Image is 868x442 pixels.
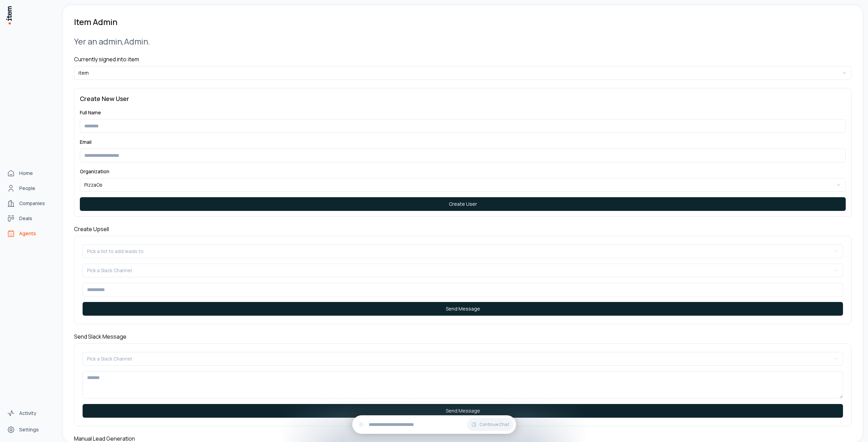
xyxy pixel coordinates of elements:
[74,225,852,233] h4: Create Upsell
[80,109,101,116] label: Full Name
[80,168,109,175] label: Organization
[74,55,852,63] h4: Currently signed into: item
[467,418,513,431] button: Continue Chat
[479,422,509,427] span: Continue Chat
[19,426,39,433] span: Settings
[19,230,36,237] span: Agents
[4,406,56,420] a: Activity
[19,200,45,207] span: Companies
[19,215,32,222] span: Deals
[4,212,56,225] a: Deals
[5,5,12,25] img: Item Brain Logo
[80,197,846,211] button: Create User
[4,181,56,195] a: People
[83,302,843,316] button: Send Message
[4,166,56,180] a: Home
[4,423,56,437] a: Settings
[352,415,516,434] div: Continue Chat
[19,170,33,177] span: Home
[4,227,56,240] a: Agents
[74,36,852,47] h2: Yer an admin, Admin .
[19,185,35,192] span: People
[74,16,118,27] h1: Item Admin
[80,94,846,103] h3: Create New User
[74,332,852,341] h4: Send Slack Message
[83,404,843,418] button: Send Message
[80,139,91,145] label: Email
[4,197,56,210] a: Companies
[19,410,36,417] span: Activity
